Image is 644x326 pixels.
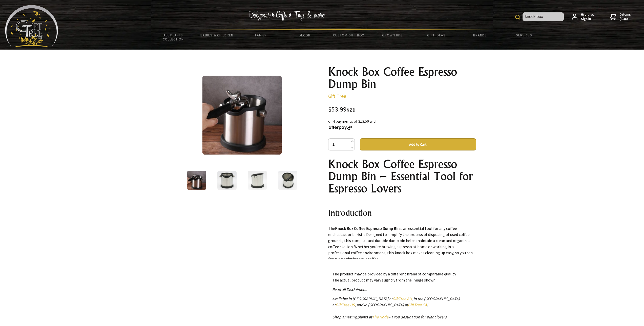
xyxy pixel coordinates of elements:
[249,11,325,21] img: Babywear - Gifts - Toys & more
[572,12,594,21] a: Hi there,Sign in
[328,106,476,113] div: $53.99
[328,207,476,219] h2: Introduction
[346,107,356,113] span: NZD
[328,93,346,99] a: Gift Tree
[239,30,283,40] a: Family
[195,30,239,40] a: Babies & Children
[328,66,476,90] h1: Knock Box Coffee Espresso Dump Bin
[283,30,326,40] a: Decor
[458,30,502,40] a: Brands
[332,271,472,283] p: The product may be provided by a different brand of comparable quality. The actual product may va...
[151,30,195,45] a: All Plants Collection
[523,12,564,21] input: Site Search
[581,17,594,21] strong: Sign in
[610,12,631,21] a: 0 items$0.00
[332,287,367,292] a: Read all Disclaimer...
[5,5,58,47] img: Babyware - Gifts - Toys and more...
[328,125,352,130] img: Afterpay
[360,138,476,150] button: Add to Cart
[187,171,206,190] img: Knock Box Coffee Espresso Dump Bin
[328,225,476,262] p: The is an essential tool for any coffee enthusiast or barista. Designed to simplify the process o...
[370,30,414,40] a: Grown Ups
[335,226,400,231] strong: Knock Box Coffee Espresso Dump Bin
[278,171,297,190] img: Knock Box Coffee Espresso Dump Bin
[217,171,237,190] img: Knock Box Coffee Espresso Dump Bin
[515,15,520,20] img: product search
[332,296,460,319] em: Available in [GEOGRAPHIC_DATA] at , in the [GEOGRAPHIC_DATA] at , and in [GEOGRAPHIC_DATA] at ! S...
[620,12,631,21] span: 0 items
[336,302,355,307] a: GiftTree US
[328,158,476,194] h1: Knock Box Coffee Espresso Dump Bin – Essential Tool for Espresso Lovers
[327,30,370,40] a: Custom Gift Box
[502,30,546,40] a: Services
[414,30,458,40] a: Gift Ideas
[620,17,631,21] strong: $0.00
[248,171,267,190] img: Knock Box Coffee Espresso Dump Bin
[328,118,476,130] div: or 4 payments of $13.50 with
[372,314,388,319] a: The Node
[392,296,412,301] a: GiftTree AU
[408,302,427,307] a: GiftTree CA
[581,12,594,21] span: Hi there,
[202,76,282,155] img: Knock Box Coffee Espresso Dump Bin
